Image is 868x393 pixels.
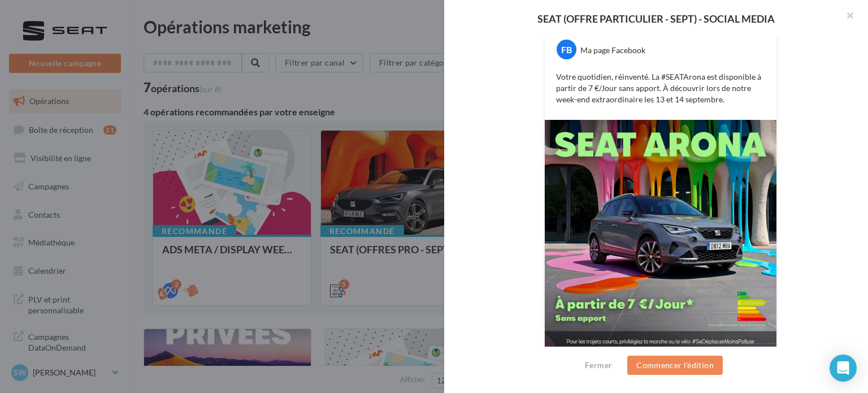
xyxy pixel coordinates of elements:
div: Open Intercom Messenger [830,355,857,382]
button: Commencer l'édition [627,356,723,375]
div: SEAT (OFFRE PARTICULIER - SEPT) - SOCIAL MEDIA [462,14,850,24]
button: Fermer [580,359,617,372]
div: Ma page Facebook [580,45,645,56]
p: Votre quotidien, réinventé. La #SEATArona est disponible à partir de 7 €/Jour sans apport. À déco... [556,71,765,105]
div: FB [557,40,576,59]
